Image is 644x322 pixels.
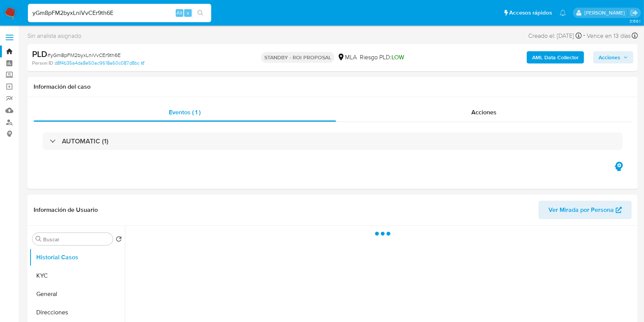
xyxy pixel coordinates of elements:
[62,137,108,145] h3: AUTOMATIC (1)
[43,236,110,243] input: Buscar
[34,83,632,91] h1: Información del caso
[593,51,633,63] button: Acciones
[587,32,631,40] span: Vence en 13 días
[28,32,81,40] span: Sin analista asignado
[337,53,357,62] div: MLA
[583,31,585,41] span: -
[471,108,497,117] span: Acciones
[43,132,623,150] div: AUTOMATIC (1)
[599,51,620,63] span: Acciones
[32,48,47,60] b: PLD
[55,60,144,67] a: d8f4b35a4da8e50ac9618a60c087d8bc
[630,9,638,17] a: Salir
[560,10,566,16] a: Notificaciones
[176,9,183,16] span: Alt
[29,267,125,285] button: KYC
[32,60,53,67] b: Person ID
[532,51,579,63] b: AML Data Collector
[261,52,334,63] p: STANDBY - ROI PROPOSAL
[36,236,42,242] button: Buscar
[584,9,628,16] p: julieta.rodriguez@mercadolibre.com
[187,9,189,16] span: s
[116,236,122,244] button: Volver al orden por defecto
[47,51,121,59] span: # yGm8pFM2byxLniVvCEr9th6E
[549,201,614,219] span: Ver Mirada por Persona
[28,8,211,18] input: Buscar usuario o caso...
[539,201,632,219] button: Ver Mirada por Persona
[169,108,201,117] span: Eventos ( 1 )
[193,8,208,18] button: search-icon
[29,303,125,322] button: Direcciones
[29,285,125,303] button: General
[509,9,552,17] span: Accesos rápidos
[360,53,404,62] span: Riesgo PLD:
[392,53,404,62] span: LOW
[34,206,98,214] h1: Información de Usuario
[528,31,582,41] div: Creado el: [DATE]
[527,51,584,63] button: AML Data Collector
[29,248,125,267] button: Historial Casos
